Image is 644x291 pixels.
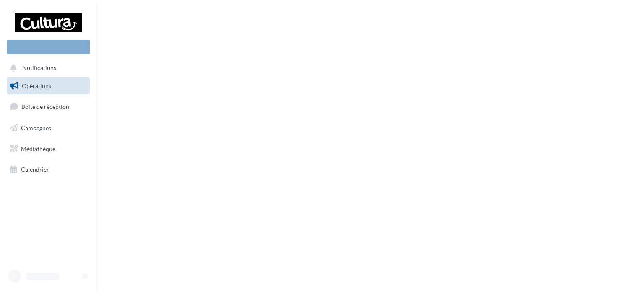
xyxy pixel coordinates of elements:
a: Campagnes [5,119,91,137]
a: Calendrier [5,161,91,178]
span: Campagnes [21,124,51,131]
span: Boîte de réception [21,103,69,110]
a: Boîte de réception [5,98,91,116]
a: Opérations [5,77,91,95]
span: Calendrier [21,166,49,173]
span: Opérations [22,82,51,89]
span: Notifications [22,64,56,72]
div: Nouvelle campagne [7,40,90,54]
span: Médiathèque [21,145,55,152]
a: Médiathèque [5,140,91,158]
